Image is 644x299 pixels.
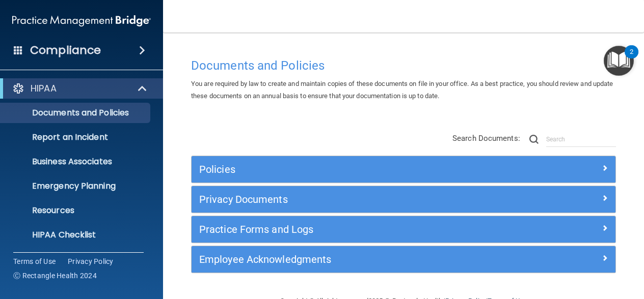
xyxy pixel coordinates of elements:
[31,82,57,95] p: HIPAA
[191,59,616,72] h4: Documents and Policies
[199,251,608,267] a: Employee Acknowledgments
[13,256,56,266] a: Terms of Use
[7,205,146,216] p: Resources
[191,80,613,100] span: You are required by law to create and maintain copies of these documents on file in your office. ...
[7,181,146,191] p: Emergency Planning
[199,164,502,175] h5: Policies
[199,224,502,235] h5: Practice Forms and Logs
[604,46,634,76] button: Open Resource Center, 2 new notifications
[7,157,146,167] p: Business Associates
[199,221,608,237] a: Practice Forms and Logs
[30,43,101,57] h4: Compliance
[199,254,502,265] h5: Employee Acknowledgments
[199,194,502,205] h5: Privacy Documents
[13,271,97,281] span: Ⓒ Rectangle Health 2024
[199,191,608,207] a: Privacy Documents
[7,230,146,240] p: HIPAA Checklist
[546,132,616,147] input: Search
[12,11,151,31] img: PMB logo
[452,134,520,143] span: Search Documents:
[7,132,146,142] p: Report an Incident
[12,82,148,95] a: HIPAA
[630,52,633,65] div: 2
[7,108,146,118] p: Documents and Policies
[68,256,114,266] a: Privacy Policy
[199,161,608,177] a: Policies
[529,135,539,144] img: ic-search.3b580494.png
